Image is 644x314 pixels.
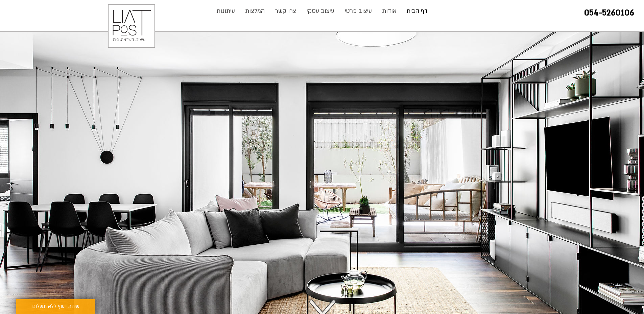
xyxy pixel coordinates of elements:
p: עיצוב פרטי [341,4,375,18]
a: המלצות [240,4,270,18]
p: אודות [379,4,400,18]
nav: אתר [211,4,433,18]
a: עיצוב פרטי [340,4,377,18]
a: שיחת ייעוץ ללא תשלום [16,299,95,314]
span: שיחת ייעוץ ללא תשלום [32,303,79,311]
a: 054-5260106 [584,7,634,19]
a: אודות [377,4,402,18]
a: עיצוב עסקי [302,4,340,18]
a: דף הבית [402,4,433,18]
p: עיתונות [213,4,238,18]
a: עיתונות [211,4,240,18]
p: צרו קשר [272,4,300,18]
p: המלצות [242,4,268,18]
a: צרו קשר [270,4,302,18]
p: דף הבית [403,4,431,18]
p: עיצוב עסקי [303,4,338,18]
